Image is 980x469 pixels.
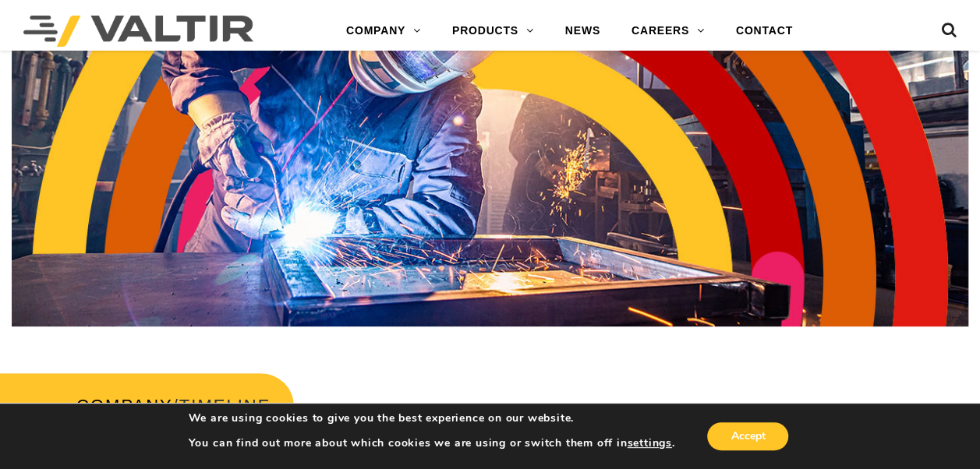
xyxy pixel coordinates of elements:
span: TIMELINE [179,396,271,415]
a: PRODUCTS [437,16,550,47]
img: Valtir [23,16,253,47]
a: CONTACT [720,16,808,47]
button: Accept [707,422,788,450]
a: COMPANY [76,396,173,415]
a: CAREERS [616,16,720,47]
a: COMPANY [331,16,437,47]
a: NEWS [550,16,616,47]
button: settings [627,436,671,450]
p: You can find out more about which cookies we are using or switch them off in . [189,436,675,450]
p: We are using cookies to give you the best experience on our website. [189,411,675,425]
